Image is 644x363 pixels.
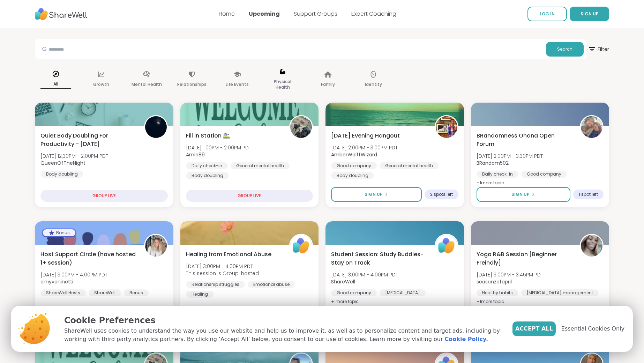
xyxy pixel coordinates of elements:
[477,160,509,166] b: BRandom502
[436,116,457,138] img: AmberWolffWizard
[351,10,396,18] a: Expert Coaching
[331,271,398,278] span: [DATE] 3:00PM - 4:00PM PDT
[186,190,313,202] div: GROUP LIVE
[40,132,136,148] span: Quiet Body Doubling For Productivity - [DATE]
[40,278,73,285] b: amyvaninetti
[226,80,249,89] p: Life Events
[267,77,298,91] p: Physical Health
[331,278,355,285] b: ShareWell
[40,271,107,278] span: [DATE] 3:00PM - 4:00PM PDT
[93,80,109,89] p: Growth
[219,10,235,18] a: Home
[40,80,71,89] p: All
[40,190,168,202] div: GROUP LIVE
[331,187,422,202] button: Sign Up
[290,235,312,257] img: ShareWell
[588,39,609,59] button: Filter
[477,132,572,148] span: BRandomness Ohana Open Forum
[186,172,229,179] div: Body doubling
[512,321,556,336] button: Accept All
[477,187,571,202] button: Sign Up
[124,289,149,296] div: Bonus
[581,116,602,138] img: BRandom502
[132,80,162,89] p: Mental Health
[294,10,337,18] a: Support Groups
[436,235,457,257] img: ShareWell
[581,235,602,257] img: seasonzofapril
[290,116,312,138] img: Amie89
[186,281,245,288] div: Relationship struggles
[43,229,75,236] div: Bonus
[186,270,259,277] span: This session is Group-hosted
[331,250,427,267] span: Student Session: Study Buddies- Stay on Track
[365,191,383,198] span: Sign Up
[331,132,400,140] span: [DATE] Evening Hangout
[64,327,501,343] p: ShareWell uses cookies to understand the way you use our website and help us to improve it, as we...
[477,153,543,160] span: [DATE] 2:00PM - 3:30PM PDT
[186,263,259,270] span: [DATE] 3:00PM - 4:00PM PDT
[477,278,512,285] b: seasonzofapril
[477,271,543,278] span: [DATE] 3:00PM - 3:45PM PDT
[64,314,501,327] p: Cookie Preferences
[331,144,398,151] span: [DATE] 2:00PM - 3:00PM PDT
[521,289,599,296] div: [MEDICAL_DATA] management
[145,235,167,257] img: amyvaninetti
[321,80,335,89] p: Family
[511,191,530,198] span: Sign Up
[331,172,374,179] div: Body doubling
[477,171,518,178] div: Daily check-in
[581,11,599,17] span: SIGN UP
[231,162,290,169] div: General mental health
[365,80,382,89] p: Identity
[561,325,624,333] span: Essential Cookies Only
[546,42,584,57] button: Search
[477,289,518,296] div: Healthy habits
[331,151,377,158] b: AmberWolffWizard
[540,11,555,17] span: LOG IN
[248,281,295,288] div: Emotional abuse
[89,289,121,296] div: ShareWell
[249,10,280,18] a: Upcoming
[186,151,205,158] b: Amie89
[527,7,567,21] a: LOG IN
[430,192,453,197] span: 2 spots left
[186,162,228,169] div: Daily check-in
[177,80,207,89] p: Relationships
[40,289,86,296] div: ShareWell Hosts
[186,291,214,298] div: Healing
[515,325,553,333] span: Accept All
[380,289,426,296] div: [MEDICAL_DATA]
[579,192,598,197] span: 1 spot left
[331,162,377,169] div: Good company
[380,162,439,169] div: General mental health
[186,250,271,259] span: Healing from Emotional Abuse
[40,171,83,178] div: Body doubling
[588,41,609,58] span: Filter
[186,144,251,151] span: [DATE] 1:00PM - 2:00PM PDT
[186,132,230,140] span: Fill in Station 🚉
[40,250,136,267] span: Host Support Circle (have hosted 1+ session)
[570,7,609,21] button: SIGN UP
[331,289,377,296] div: Good company
[521,171,567,178] div: Good company
[40,160,85,166] b: QueenOfTheNight
[145,116,167,138] img: QueenOfTheNight
[477,250,572,267] span: Yoga R&B Session [Beginner Freindly]
[35,5,87,24] img: ShareWell Nav Logo
[40,153,108,160] span: [DATE] 12:30PM - 2:00PM PDT
[445,335,488,343] a: Cookie Policy.
[557,46,572,52] span: Search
